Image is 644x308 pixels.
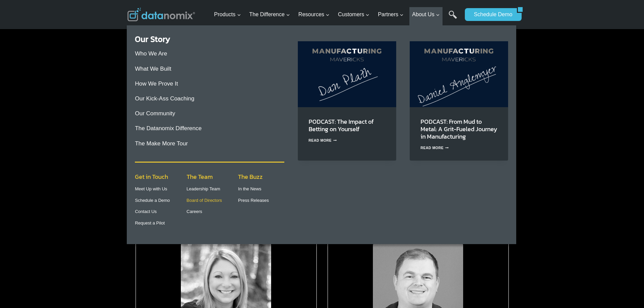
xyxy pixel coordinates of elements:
nav: Primary Navigation [211,4,461,26]
span: The Buzz [238,172,263,181]
a: Our Story [135,33,170,45]
a: What We Built [135,66,171,72]
a: The Datanomix Difference [135,125,201,132]
a: Leadership Team [187,186,220,191]
a: Read More [309,139,337,142]
a: How We Prove It [135,80,178,87]
span: Partners [378,10,404,19]
span: Resources [299,10,330,19]
a: Board of Directors [187,198,222,203]
a: Search [449,10,457,26]
a: Request a Pilot [135,220,165,226]
span: Get in Touch [135,172,168,181]
a: PODCAST: The Impact of Betting on Yourself [309,117,374,134]
span: Customers [338,10,369,19]
a: Our Community [135,110,175,117]
img: Datanomix [127,8,195,21]
a: Schedule a Demo [135,198,170,203]
span: The Team [187,172,213,181]
iframe: Popup CTA [3,169,108,305]
a: Schedule Demo [465,8,517,21]
a: PODCAST: From Mud to Metal: A Grit-Fueled Journey in Manufacturing [421,117,497,141]
a: Careers [187,209,202,214]
img: Dan Plath on Manufacturing Mavericks [298,41,396,107]
img: Daniel Anglemyer’s journey from hog barns to shop leadership shows how grit, culture, and tech ca... [410,41,508,107]
span: The Difference [249,10,290,19]
a: In the News [238,186,261,191]
span: About Us [412,10,440,19]
a: The Make More Tour [135,140,188,147]
a: Meet Up with Us [135,186,167,191]
a: Contact Us [135,209,157,214]
span: Products [214,10,241,19]
a: Who We Are [135,50,167,57]
a: Press Releases [238,198,269,203]
a: Our Kick-Ass Coaching [135,95,194,102]
a: Read More [421,146,449,150]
